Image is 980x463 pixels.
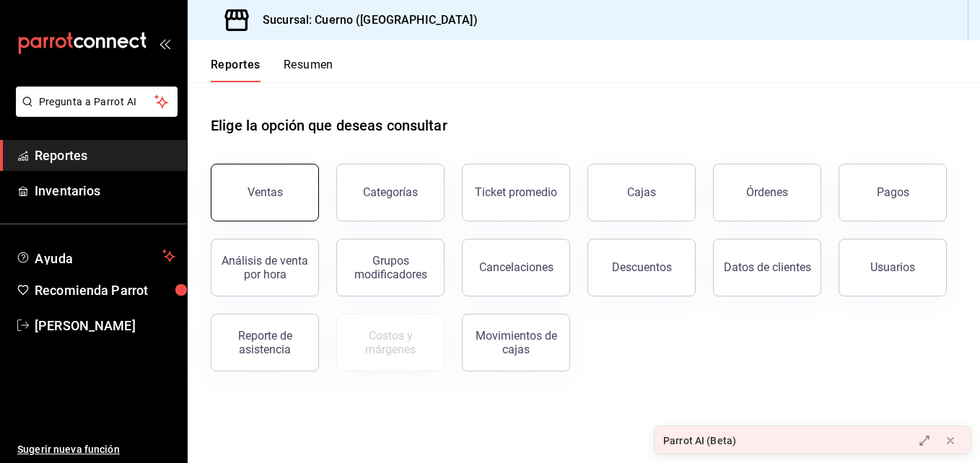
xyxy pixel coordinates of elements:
[587,239,696,296] button: Descuentos
[211,58,333,82] div: Pestañas de navegación
[839,164,947,221] button: Pagos
[462,239,570,296] button: Cancelaciones
[211,115,447,136] h1: Elige la opción que deseas consultar
[713,164,821,221] button: Órdenes
[35,283,148,298] font: Recomienda Parrot
[870,260,915,274] div: Usuarios
[346,254,435,281] div: Grupos modificadores
[211,239,319,296] button: Análisis de venta por hora
[251,12,478,29] h3: Sucursal: Cuerno ([GEOGRAPHIC_DATA])
[284,58,333,82] button: Resumen
[336,164,445,221] button: Categorías
[35,148,87,163] font: Reportes
[627,185,656,199] div: Cajas
[587,164,696,221] button: Cajas
[663,433,736,449] div: Parrot AI (Beta)
[724,260,811,274] div: Datos de clientes
[475,185,557,199] div: Ticket promedio
[877,185,909,199] div: Pagos
[10,105,178,120] a: Pregunta a Parrot AI
[248,185,283,199] div: Ventas
[746,185,788,199] div: Órdenes
[471,329,561,356] div: Movimientos de cajas
[363,185,418,199] div: Categorías
[336,314,445,371] button: Contrata inventarios para ver este reporte
[220,254,310,281] div: Análisis de venta por hora
[612,260,672,274] div: Descuentos
[39,94,155,110] span: Pregunta a Parrot AI
[839,239,947,296] button: Usuarios
[346,329,435,356] div: Costos y márgenes
[211,164,319,221] button: Ventas
[479,260,554,274] div: Cancelaciones
[16,87,178,117] button: Pregunta a Parrot AI
[35,247,157,265] span: Ayuda
[211,58,261,72] font: Reportes
[336,239,445,296] button: Grupos modificadores
[35,183,100,198] font: Inventarios
[17,444,120,455] font: Sugerir nueva función
[713,239,821,296] button: Datos de clientes
[35,318,136,333] font: [PERSON_NAME]
[462,314,570,371] button: Movimientos de cajas
[220,329,310,356] div: Reporte de asistencia
[159,38,170,49] button: open_drawer_menu
[211,314,319,371] button: Reporte de asistencia
[462,164,570,221] button: Ticket promedio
